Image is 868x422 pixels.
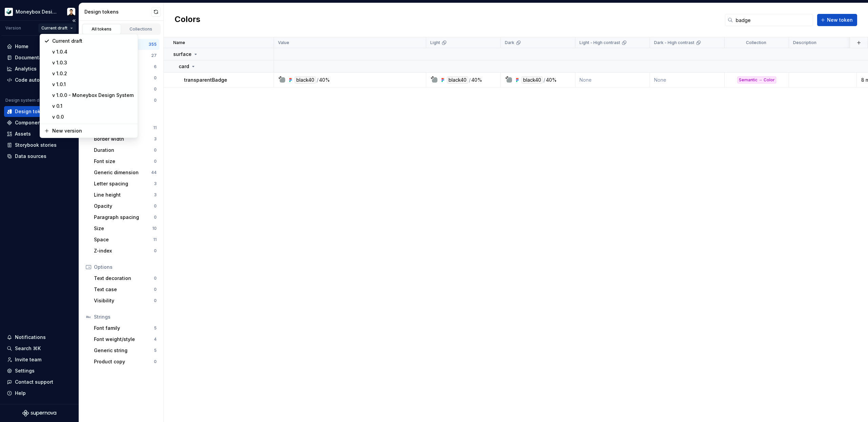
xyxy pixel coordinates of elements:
[52,114,134,120] div: v 0.0
[52,59,134,66] div: v 1.0.3
[52,70,134,77] div: v 1.0.2
[52,92,134,99] div: v 1.0.0 - Moneybox Design System
[52,103,134,109] div: v 0.1
[52,38,134,44] div: Current draft
[52,48,134,55] div: v 1.0.4
[52,127,134,134] div: New version
[52,81,134,88] div: v 1.0.1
